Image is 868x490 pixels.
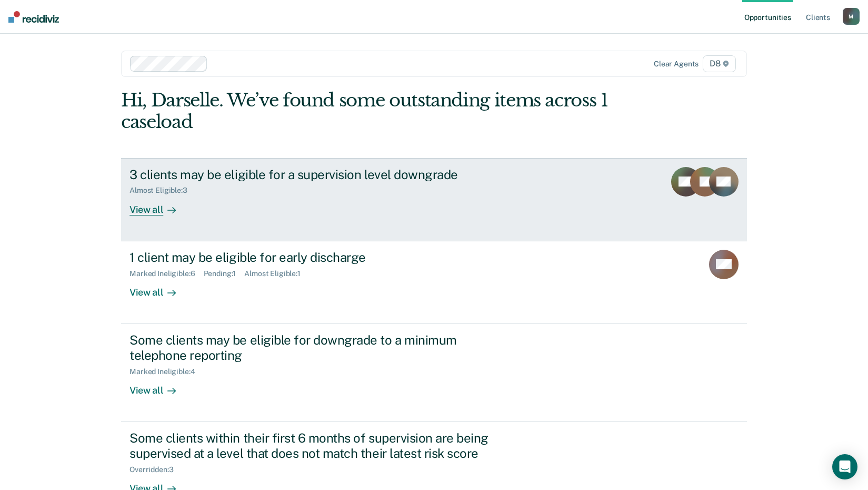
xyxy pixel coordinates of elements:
div: Almost Eligible : 3 [129,186,196,195]
span: D8 [703,55,736,72]
a: 1 client may be eligible for early dischargeMarked Ineligible:6Pending:1Almost Eligible:1View all [121,241,747,324]
a: Some clients may be eligible for downgrade to a minimum telephone reportingMarked Ineligible:4Vie... [121,324,747,422]
img: Recidiviz [8,11,59,23]
div: 3 clients may be eligible for a supervision level downgrade [129,167,499,182]
div: View all [129,278,188,298]
div: Some clients may be eligible for downgrade to a minimum telephone reporting [129,332,499,363]
div: Marked Ineligible : 6 [129,269,203,278]
div: Hi, Darselle. We’ve found some outstanding items across 1 caseload [121,90,622,133]
a: 3 clients may be eligible for a supervision level downgradeAlmost Eligible:3View all [121,158,747,241]
div: Some clients within their first 6 months of supervision are being supervised at a level that does... [129,430,499,461]
div: View all [129,195,188,215]
div: Clear agents [654,60,699,68]
div: 1 client may be eligible for early discharge [129,250,499,265]
div: Almost Eligible : 1 [244,269,309,278]
div: Pending : 1 [204,269,245,278]
div: View all [129,376,188,396]
div: Open Intercom Messenger [832,454,857,479]
div: Overridden : 3 [129,465,182,474]
div: Marked Ineligible : 4 [129,367,203,376]
button: M [843,8,860,25]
